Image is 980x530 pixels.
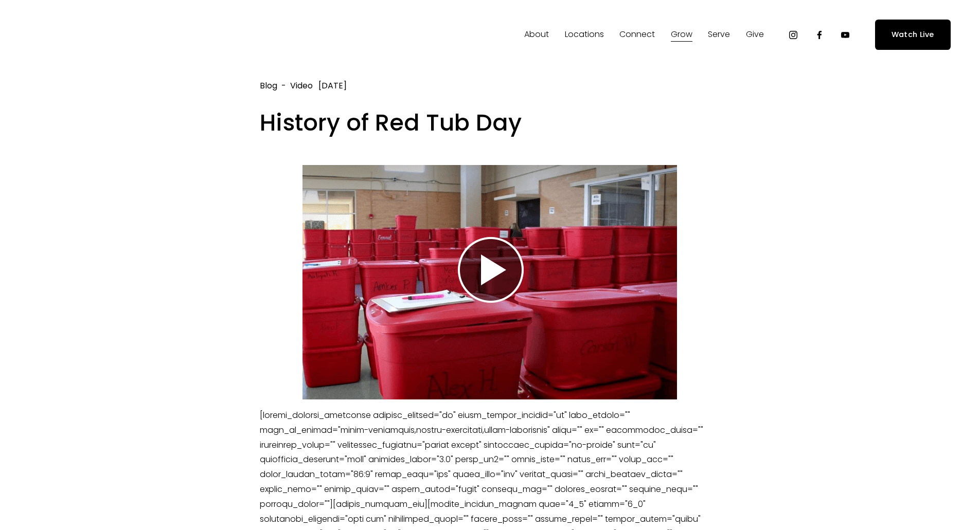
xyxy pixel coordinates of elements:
[840,30,850,40] a: YouTube
[746,27,764,43] a: folder dropdown
[619,27,655,43] a: folder dropdown
[708,27,730,43] a: folder dropdown
[318,80,347,92] span: [DATE]
[524,27,549,42] span: About
[875,20,951,50] a: Watch Live
[260,80,277,92] a: Blog
[290,80,313,92] a: Video
[814,30,825,40] a: Facebook
[260,107,720,139] h1: History of Red Tub Day
[29,25,173,45] img: Fellowship Memphis
[746,27,764,42] span: Give
[619,27,655,42] span: Connect
[788,30,798,40] a: Instagram
[671,27,692,42] span: Grow
[565,27,604,43] a: folder dropdown
[671,27,692,43] a: folder dropdown
[565,27,604,42] span: Locations
[524,27,549,43] a: folder dropdown
[708,27,730,42] span: Serve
